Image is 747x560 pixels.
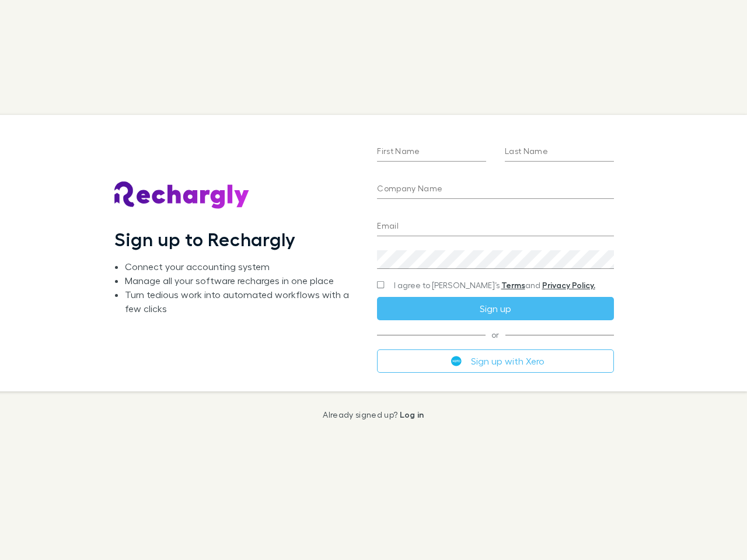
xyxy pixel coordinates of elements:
[125,260,358,274] li: Connect your accounting system
[394,279,595,291] span: I agree to [PERSON_NAME]’s and
[542,280,595,290] a: Privacy Policy.
[377,349,613,373] button: Sign up with Xero
[400,409,424,419] a: Log in
[323,410,424,419] p: Already signed up?
[114,228,296,250] h1: Sign up to Rechargly
[125,288,358,316] li: Turn tedious work into automated workflows with a few clicks
[377,297,613,320] button: Sign up
[125,274,358,288] li: Manage all your software recharges in one place
[114,181,250,209] img: Rechargly's Logo
[501,280,525,290] a: Terms
[451,356,462,366] img: Xero's logo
